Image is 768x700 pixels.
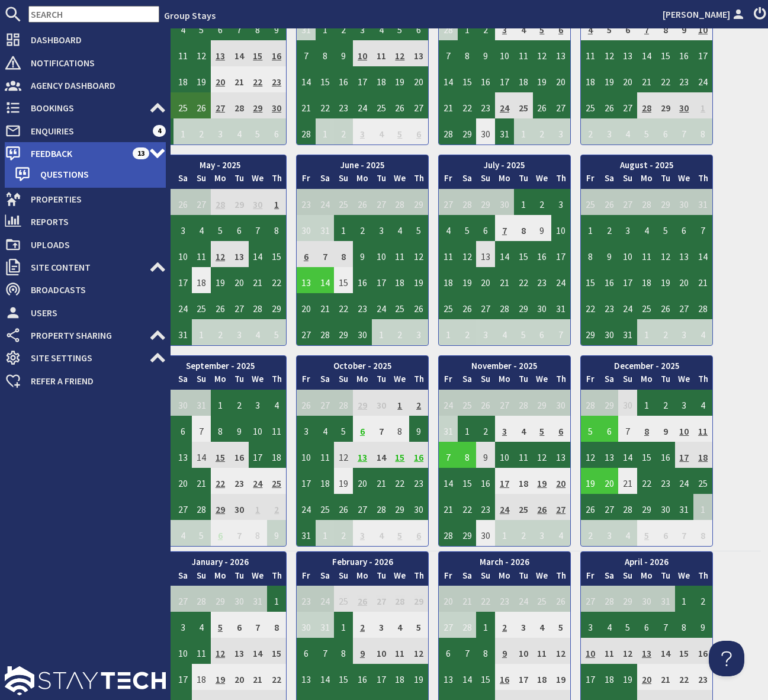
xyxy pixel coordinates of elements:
[21,348,149,367] span: Site Settings
[409,92,428,118] td: 27
[581,40,600,66] td: 11
[409,118,428,145] td: 6
[372,215,391,241] td: 3
[675,241,694,267] td: 13
[656,40,675,66] td: 15
[353,66,372,92] td: 17
[551,267,570,293] td: 24
[514,267,533,293] td: 22
[693,172,712,189] th: Th
[267,66,286,92] td: 23
[409,172,428,189] th: Th
[533,92,552,118] td: 26
[439,66,458,92] td: 14
[476,118,495,145] td: 30
[533,118,552,145] td: 2
[211,118,230,145] td: 3
[439,40,458,66] td: 7
[173,118,192,145] td: 1
[267,215,286,241] td: 8
[297,241,316,267] td: 6
[495,118,514,145] td: 31
[637,66,656,92] td: 21
[409,293,428,319] td: 26
[637,215,656,241] td: 4
[656,241,675,267] td: 12
[581,215,600,241] td: 1
[693,189,712,215] td: 31
[439,293,458,319] td: 25
[297,267,316,293] td: 13
[230,92,249,118] td: 28
[600,267,619,293] td: 16
[533,66,552,92] td: 19
[551,189,570,215] td: 3
[600,189,619,215] td: 26
[439,267,458,293] td: 18
[693,40,712,66] td: 17
[5,280,166,299] a: Broadcasts
[514,66,533,92] td: 18
[5,30,166,49] a: Dashboard
[297,66,316,92] td: 14
[693,92,712,118] td: 1
[192,66,211,92] td: 19
[5,326,166,345] a: Property Sharing
[391,40,410,66] td: 12
[230,172,249,189] th: Tu
[5,303,166,322] a: Users
[173,267,192,293] td: 17
[618,267,637,293] td: 17
[21,235,166,254] span: Uploads
[249,241,268,267] td: 14
[656,189,675,215] td: 29
[372,267,391,293] td: 17
[458,241,477,267] td: 12
[173,172,192,189] th: Sa
[334,92,353,118] td: 23
[249,66,268,92] td: 22
[230,267,249,293] td: 20
[249,293,268,319] td: 28
[439,189,458,215] td: 27
[267,118,286,145] td: 6
[192,92,211,118] td: 26
[675,66,694,92] td: 23
[316,241,335,267] td: 7
[656,172,675,189] th: Tu
[391,92,410,118] td: 26
[297,155,428,172] th: June - 2025
[409,267,428,293] td: 19
[600,241,619,267] td: 9
[173,66,192,92] td: 18
[249,40,268,66] td: 15
[675,40,694,66] td: 16
[316,293,335,319] td: 21
[5,371,166,390] a: Refer a Friend
[439,215,458,241] td: 4
[514,118,533,145] td: 1
[495,92,514,118] td: 24
[133,147,149,159] span: 13
[211,66,230,92] td: 20
[372,293,391,319] td: 24
[458,172,477,189] th: Sa
[173,92,192,118] td: 25
[439,241,458,267] td: 11
[297,189,316,215] td: 23
[211,293,230,319] td: 26
[439,92,458,118] td: 21
[5,348,166,367] a: Site Settings
[600,66,619,92] td: 19
[230,241,249,267] td: 13
[439,172,458,189] th: Fr
[693,118,712,145] td: 8
[230,118,249,145] td: 4
[693,241,712,267] td: 14
[153,125,166,137] span: 4
[551,241,570,267] td: 17
[173,293,192,319] td: 24
[372,92,391,118] td: 25
[211,92,230,118] td: 27
[21,280,166,299] span: Broadcasts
